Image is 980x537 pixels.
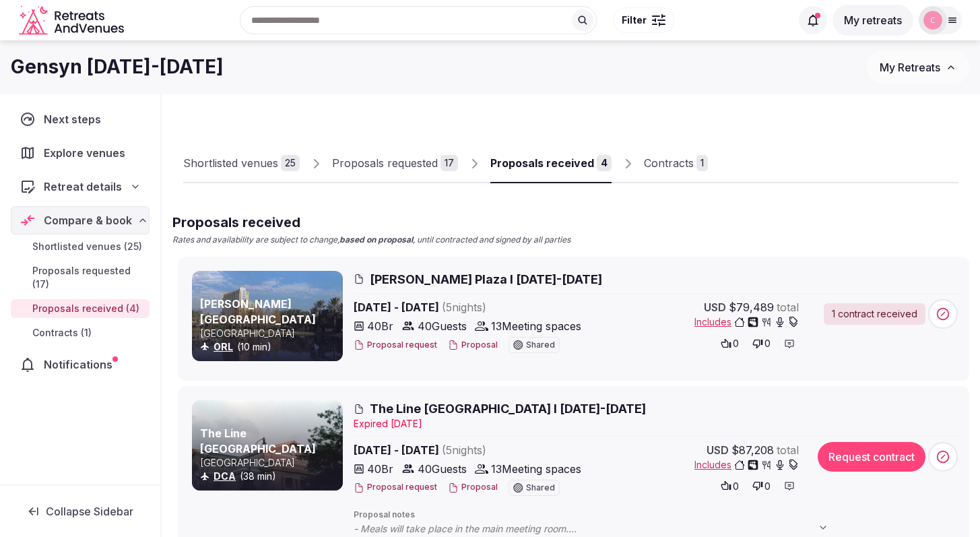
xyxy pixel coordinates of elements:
button: Collapse Sidebar [11,497,150,526]
span: 13 Meeting spaces [491,461,581,477]
a: 1 contract received [824,303,925,325]
span: Proposals received (4) [32,302,139,315]
span: Next steps [44,111,106,127]
a: Proposals received4 [490,144,612,183]
span: Retreat details [44,179,122,195]
span: 40 Br [367,461,393,477]
img: chloe-6695 [923,11,942,30]
a: Contracts (1) [11,323,150,342]
span: 13 Meeting spaces [491,318,581,334]
a: Proposals received (4) [11,299,150,318]
span: Collapse Sidebar [46,505,133,518]
span: Compare & book [44,212,132,228]
a: Contracts1 [644,144,708,183]
span: Proposals requested (17) [32,264,144,291]
span: 0 [764,337,771,350]
button: My retreats [832,5,913,36]
a: Proposals requested17 [332,144,458,183]
a: [PERSON_NAME][GEOGRAPHIC_DATA] [200,297,316,325]
span: 0 [764,480,771,493]
span: Contracts (1) [32,326,92,340]
div: 17 [440,155,458,171]
button: Filter [613,7,674,33]
a: Proposals requested (17) [11,261,150,294]
a: ORL [214,341,233,352]
div: Contracts [644,155,694,171]
span: [PERSON_NAME] Plaza I [DATE]-[DATE] [370,271,602,288]
button: Request contract [818,442,925,472]
div: (10 min) [200,340,340,354]
span: My Retreats [880,61,940,74]
button: Proposal [448,340,498,351]
button: Proposal request [354,340,437,351]
span: 40 Guests [418,318,467,334]
span: Notifications [44,356,118,373]
span: total [777,299,799,315]
strong: based on proposal [339,234,413,245]
h2: Proposals received [172,213,570,232]
button: 0 [717,476,743,495]
span: ( 5 night s ) [442,443,486,457]
div: (38 min) [200,470,340,483]
div: 25 [281,155,300,171]
button: 0 [748,334,775,353]
span: ( 5 night s ) [442,301,486,314]
a: My retreats [832,13,913,27]
button: Includes [694,315,799,329]
a: Notifications [11,350,150,379]
span: 0 [733,480,739,493]
svg: Retreats and Venues company logo [19,5,127,36]
span: The Line [GEOGRAPHIC_DATA] I [DATE]-[DATE] [370,400,646,417]
button: Proposal request [354,482,437,493]
span: [DATE] - [DATE] [354,299,591,315]
h1: Gensyn [DATE]-[DATE] [11,54,224,80]
button: 0 [748,476,775,495]
span: 0 [733,337,739,350]
div: Proposals requested [332,155,438,171]
button: My Retreats [867,51,969,84]
span: Shared [526,341,555,349]
a: Visit the homepage [19,5,127,36]
button: Proposal [448,482,498,493]
span: Proposal notes [354,509,960,521]
span: Shared [526,484,555,492]
span: total [777,442,799,458]
a: Next steps [11,105,150,133]
span: $79,489 [729,299,774,315]
div: 4 [597,155,612,171]
p: [GEOGRAPHIC_DATA] [200,327,340,340]
span: USD [704,299,726,315]
span: - Meals will take place in the main meeting room. - The hotel does not permit outside food in its... [354,522,842,536]
p: [GEOGRAPHIC_DATA] [200,456,340,470]
a: The Line [GEOGRAPHIC_DATA] [200,427,316,455]
span: [DATE] - [DATE] [354,442,591,458]
a: Shortlisted venues25 [183,144,300,183]
span: 40 Guests [418,461,467,477]
span: $87,208 [731,442,774,458]
button: 0 [717,334,743,353]
div: Proposals received [490,155,594,171]
div: Expire d [DATE] [354,417,960,431]
a: DCA [214,470,236,482]
div: Shortlisted venues [183,155,278,171]
a: Explore venues [11,139,150,167]
a: Shortlisted venues (25) [11,237,150,256]
span: USD [707,442,729,458]
p: Rates and availability are subject to change, , until contracted and signed by all parties [172,234,570,246]
span: Explore venues [44,145,131,161]
button: Includes [694,458,799,472]
span: 40 Br [367,318,393,334]
span: Shortlisted venues (25) [32,240,142,253]
span: Filter [622,13,647,27]
div: 1 [696,155,708,171]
